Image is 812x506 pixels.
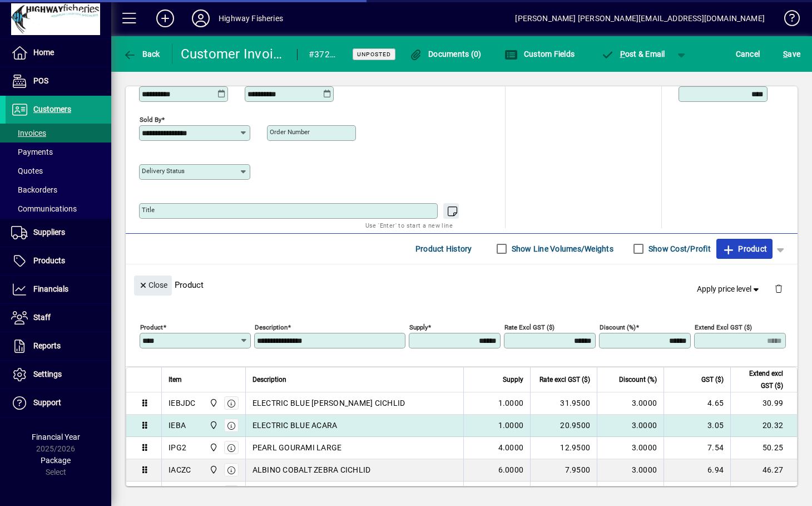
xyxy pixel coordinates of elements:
span: Product History [415,240,472,258]
mat-label: Supply [409,323,428,331]
span: Close [138,276,167,294]
span: Suppliers [33,228,65,237]
button: Product [716,239,773,259]
td: 7.54 [664,437,730,459]
a: Invoices [6,124,111,143]
div: Highway Fisheries [219,9,283,27]
a: POS [6,67,111,95]
a: Payments [6,143,111,161]
a: Staff [6,304,111,332]
span: Highway Fisheries Ltd [206,419,219,431]
span: 6.0000 [498,464,524,475]
span: Customers [33,105,71,114]
button: Add [147,8,183,28]
span: ost & Email [601,50,665,58]
span: GST ($) [701,374,724,386]
label: Show Cost/Profit [646,243,711,254]
span: Item [169,374,182,386]
div: IPG2 [169,442,186,453]
a: Communications [6,199,111,218]
mat-label: Description [255,323,288,331]
span: S [783,50,788,58]
button: Apply price level [692,279,766,299]
mat-label: Order number [270,128,310,136]
button: Product History [411,239,477,259]
span: Documents (0) [409,50,482,58]
td: 57.91 [730,482,797,504]
span: ALBINO COBALT ZEBRA CICHLID [252,464,371,475]
span: Unposted [357,51,391,58]
span: PEARL GOURAMI LARGE [252,442,342,453]
a: Knowledge Base [776,2,798,38]
app-page-header-button: Delete [765,283,792,293]
span: Payments [11,148,53,156]
td: 30.99 [730,392,797,415]
span: ave [783,45,800,63]
span: Highway Fisheries Ltd [206,464,219,476]
span: Extend excl GST ($) [737,367,783,392]
app-page-header-button: Back [111,44,172,64]
mat-label: Extend excl GST ($) [695,323,752,331]
span: 1.0000 [498,420,524,431]
span: Custom Fields [504,50,575,58]
span: Description [252,374,286,386]
span: Financials [33,284,68,293]
td: 8.69 [664,482,730,504]
span: Backorders [11,185,57,194]
span: Reports [33,341,61,350]
span: Quotes [11,166,43,175]
span: Invoices [11,129,46,137]
div: IACZC [169,464,191,475]
div: IEBA [169,420,186,431]
span: ELECTRIC BLUE ACARA [252,420,338,431]
app-page-header-button: Close [131,279,175,289]
label: Show Line Volumes/Weights [509,243,613,254]
span: Communications [11,204,77,213]
a: Support [6,389,111,417]
span: Apply price level [697,283,761,295]
mat-label: Product [140,323,163,331]
td: 4.65 [664,392,730,415]
a: Settings [6,361,111,389]
span: 4.0000 [498,442,524,453]
span: ELECTRIC BLUE [PERSON_NAME] CICHLID [252,397,405,409]
span: Home [33,48,54,57]
a: Quotes [6,161,111,180]
td: 3.0000 [597,437,664,459]
a: Home [6,39,111,67]
button: Custom Fields [502,44,577,64]
span: Financial Year [32,433,80,441]
span: Staff [33,313,51,322]
mat-label: Rate excl GST ($) [504,323,554,331]
div: 31.9500 [537,397,590,409]
td: 3.0000 [597,415,664,437]
button: Delete [765,276,792,302]
span: Highway Fisheries Ltd [206,397,219,409]
td: 3.0000 [597,392,664,415]
mat-hint: Use 'Enter' to start a new line [365,219,453,232]
a: Suppliers [6,219,111,247]
span: Back [123,50,160,58]
a: Backorders [6,180,111,199]
td: 50.25 [730,437,797,459]
span: 1.0000 [498,397,524,409]
div: 7.9500 [537,464,590,475]
div: IEBJDC [169,397,196,409]
span: Products [33,256,65,265]
span: Support [33,398,61,407]
button: Cancel [733,44,763,64]
a: Reports [6,332,111,360]
span: POS [33,76,48,85]
div: 20.9500 [537,420,590,431]
span: Cancel [736,45,760,63]
a: Products [6,247,111,275]
td: 46.27 [730,459,797,482]
mat-label: Delivery status [142,167,185,175]
div: #37242 [309,46,339,63]
td: 3.0000 [597,459,664,482]
td: 20.32 [730,415,797,437]
button: Documents (0) [407,44,484,64]
span: Product [722,240,767,258]
div: Customer Invoice [181,45,286,63]
span: Package [41,456,71,465]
